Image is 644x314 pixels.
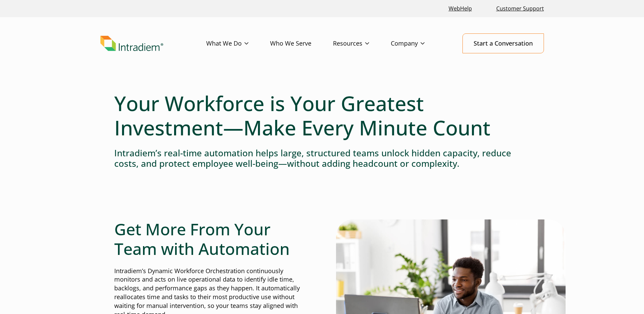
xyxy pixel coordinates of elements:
[446,1,475,16] a: Link opens in a new window
[100,36,163,51] img: Intradiem
[391,34,446,53] a: Company
[114,91,530,140] h1: Your Workforce is Your Greatest Investment—Make Every Minute Count
[114,148,530,169] h4: Intradiem’s real-time automation helps large, structured teams unlock hidden capacity, reduce cos...
[206,34,270,53] a: What We Do
[100,36,206,51] a: Link to homepage of Intradiem
[270,34,333,53] a: Who We Serve
[462,33,544,53] a: Start a Conversation
[333,34,391,53] a: Resources
[494,1,547,16] a: Customer Support
[114,219,308,258] h2: Get More From Your Team with Automation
